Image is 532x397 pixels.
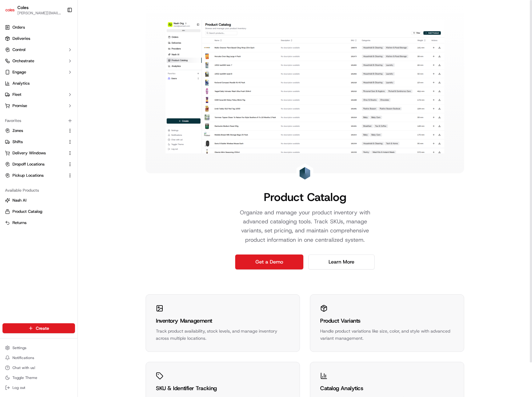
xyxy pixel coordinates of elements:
div: 💻 [53,91,58,96]
p: Organize and manage your product inventory with advanced cataloging tools. Track SKUs, manage var... [225,208,385,245]
span: Fleet [12,92,21,97]
span: Pylon [62,105,75,110]
input: Got a question? Start typing here... [16,40,112,47]
button: Start new chat [106,61,113,69]
button: Shifts [2,137,75,147]
button: Returns [2,218,75,228]
button: Promise [2,101,75,111]
div: SKU & Identifier Tracking [156,384,290,393]
a: Get a Demo [235,255,303,269]
span: Knowledge Base [12,90,48,96]
a: Delivery Windows [5,150,65,156]
button: Orchestrate [2,56,75,66]
button: Product Catalog [2,207,75,217]
button: Control [2,45,75,55]
button: [PERSON_NAME][EMAIL_ADDRESS][PERSON_NAME][PERSON_NAME][DOMAIN_NAME] [17,11,62,16]
button: Nash AI [2,195,75,205]
span: Log out [12,385,25,390]
span: Orchestrate [12,58,34,64]
span: Control [12,47,26,53]
img: 1736555255976-a54dd68f-1ca7-489b-9aae-adbdc363a1c4 [6,59,17,71]
span: Orders [12,25,25,30]
span: Nash AI [12,198,26,203]
img: Coles [5,5,15,15]
button: Log out [2,383,75,392]
a: Deliveries [2,34,75,44]
a: Orders [2,22,75,32]
button: Chat with us! [2,363,75,372]
button: Coles [17,4,29,11]
a: Returns [5,220,72,226]
img: Landing Page Icon [299,167,311,180]
a: 💻API Documentation [50,88,102,99]
span: Engage [12,69,26,75]
button: ColesColes[PERSON_NAME][EMAIL_ADDRESS][PERSON_NAME][PERSON_NAME][DOMAIN_NAME] [2,2,64,17]
span: Notifications [12,355,34,360]
div: Start new chat [21,59,102,66]
div: Favorites [2,116,75,126]
a: Powered byPylon [44,105,75,110]
a: Nash AI [5,198,72,203]
button: Dropoff Locations [2,159,75,169]
a: Shifts [5,139,65,145]
button: Settings [2,343,75,352]
a: Product Catalog [5,209,72,214]
span: Shifts [12,139,23,145]
a: Dropoff Locations [5,161,65,167]
img: Nash [6,6,19,19]
p: Welcome 👋 [6,25,113,35]
a: Pickup Locations [5,173,65,178]
span: Analytics [12,81,30,86]
a: Zones [5,128,65,133]
a: Analytics [2,78,75,88]
button: Notifications [2,353,75,362]
button: Zones [2,126,75,136]
span: Product Catalog [12,209,42,214]
button: Fleet [2,90,75,100]
span: Zones [12,128,23,133]
div: We're available if you need us! [21,66,79,71]
span: Create [36,325,49,331]
button: Toggle Theme [2,373,75,382]
span: Delivery Windows [12,150,46,156]
a: Learn More [308,255,375,269]
div: Track product availability, stock levels, and manage inventory across multiple locations. [156,328,290,342]
span: Toggle Theme [12,375,37,380]
div: 📗 [6,91,11,96]
div: Product Variants [320,316,454,325]
img: Landing Page Image [166,20,444,153]
span: Dropoff Locations [12,161,44,167]
span: Chat with us! [12,365,35,370]
button: Create [2,323,75,333]
span: Returns [12,220,26,226]
button: Delivery Windows [2,148,75,158]
span: Deliveries [12,36,30,41]
span: Pickup Locations [12,173,44,178]
button: Engage [2,67,75,77]
span: Settings [12,345,26,350]
div: Catalog Analytics [320,384,454,393]
a: 📗Knowledge Base [4,88,50,99]
h1: Product Catalog [264,191,346,203]
button: Pickup Locations [2,170,75,180]
span: Promise [12,103,27,109]
div: Handle product variations like size, color, and style with advanced variant management. [320,328,454,342]
div: Inventory Management [156,316,290,325]
span: API Documentation [59,90,100,96]
div: Available Products [2,185,75,195]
